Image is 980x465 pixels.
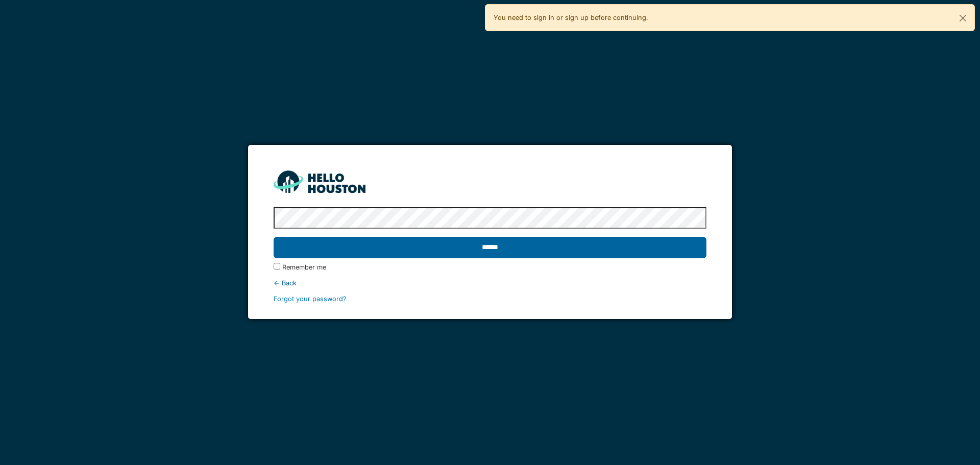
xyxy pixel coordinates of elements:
button: Close [951,5,974,32]
label: Remember me [282,262,326,272]
img: HH_line-BYnF2_Hg.png [274,170,365,192]
div: ← Back [274,278,706,288]
a: Forgot your password? [274,295,347,303]
div: You need to sign in or sign up before continuing. [485,4,975,31]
